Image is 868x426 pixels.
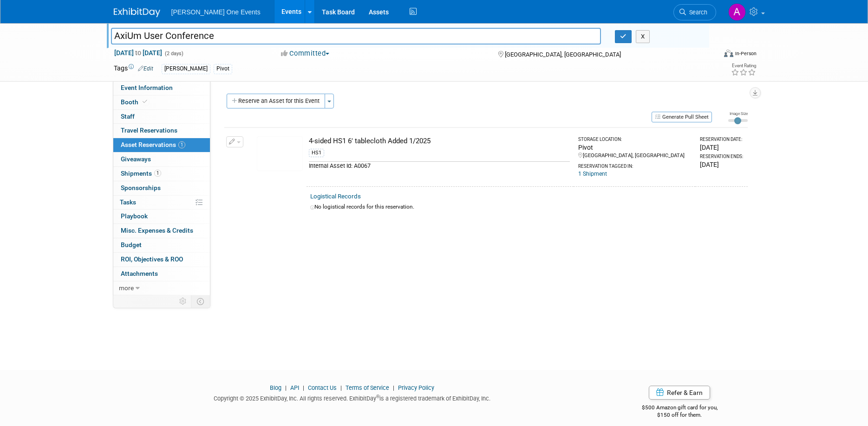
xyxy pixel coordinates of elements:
[113,110,210,124] a: Staff
[309,149,324,157] div: HS1
[661,48,757,62] div: Event Format
[120,198,136,206] span: Tasks
[113,253,210,267] a: ROI, Objectives & ROO
[731,64,756,68] div: Event Rating
[114,8,160,17] img: ExhibitDay
[376,394,379,399] sup: ®
[121,227,193,234] span: Misc. Expenses & Credits
[728,111,748,116] div: Image Size
[178,141,185,148] span: 1
[164,51,183,57] span: (2 days)
[257,136,303,171] img: View Images
[138,65,153,72] a: Edit
[121,113,135,120] span: Staff
[578,136,692,143] div: Storage Location:
[121,184,161,191] span: Sponsorships
[113,196,210,210] a: Tasks
[121,270,158,277] span: Attachments
[113,267,210,281] a: Attachments
[113,153,210,166] a: Giveaways
[290,384,299,391] a: API
[162,64,210,74] div: [PERSON_NAME]
[673,4,716,20] a: Search
[338,384,344,391] span: |
[649,386,710,400] a: Refer & Earn
[121,241,142,248] span: Budget
[113,224,210,238] a: Misc. Expenses & Credits
[398,384,434,391] a: Privacy Policy
[735,50,757,57] div: In-Person
[113,81,210,95] a: Event Information
[578,152,692,159] div: [GEOGRAPHIC_DATA], [GEOGRAPHIC_DATA]
[114,392,591,403] div: Copyright © 2025 ExhibitDay, Inc. All rights reserved. ExhibitDay is a registered trademark of Ex...
[300,384,307,391] span: |
[346,384,389,391] a: Terms of Service
[700,143,744,152] div: [DATE]
[309,136,570,146] div: 4-sided HS1 6' tablecloth Added 1/2025
[114,64,153,74] td: Tags
[154,170,161,177] span: 1
[114,49,163,57] span: [DATE] [DATE]
[121,155,151,163] span: Giveaways
[227,94,325,108] button: Reserve an Asset for this Event
[143,99,147,104] i: Booth reservation complete
[113,95,210,109] a: Booth
[578,171,607,177] a: 1 Shipment
[283,384,289,391] span: |
[700,136,744,143] div: Reservation Date:
[113,238,210,252] a: Budget
[310,193,361,200] a: Logistical Records
[121,84,173,91] span: Event Information
[121,170,161,177] span: Shipments
[214,64,232,74] div: Pivot
[134,49,143,57] span: to
[505,51,621,58] span: [GEOGRAPHIC_DATA], [GEOGRAPHIC_DATA]
[270,384,281,391] a: Blog
[652,112,712,122] button: Generate Pull Sheet
[113,138,210,152] a: Asset Reservations1
[171,8,261,16] span: [PERSON_NAME] One Events
[578,159,692,170] div: Reservation Tagged in:
[119,284,134,292] span: more
[278,49,333,58] button: Committed
[113,181,210,195] a: Sponsorships
[309,161,570,170] div: Internal Asset Id: A0067
[578,143,692,152] div: Pivot
[121,141,185,148] span: Asset Reservations
[121,212,148,220] span: Playbook
[121,127,177,134] span: Travel Reservations
[605,411,755,419] div: $150 off for them.
[175,295,191,307] td: Personalize Event Tab Strip
[700,160,744,169] div: [DATE]
[605,398,755,419] div: $500 Amazon gift card for you,
[308,384,337,391] a: Contact Us
[728,3,746,21] img: Amanda Bartschi
[113,167,210,181] a: Shipments1
[724,50,733,57] img: Format-Inperson.png
[686,9,707,16] span: Search
[121,255,183,263] span: ROI, Objectives & ROO
[700,153,744,160] div: Reservation Ends:
[113,210,210,223] a: Playbook
[113,281,210,295] a: more
[191,295,210,307] td: Toggle Event Tabs
[113,124,210,138] a: Travel Reservations
[121,98,149,106] span: Booth
[636,30,650,43] button: X
[391,384,397,391] span: |
[310,203,744,211] div: No logistical records for this reservation.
